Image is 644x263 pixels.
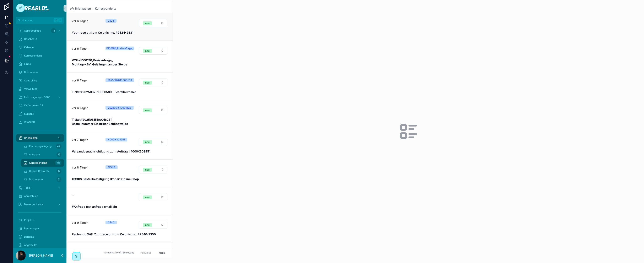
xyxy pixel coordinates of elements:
a: Angestellte [16,241,64,249]
p: vor 7 Tagen [72,138,88,142]
strong: Rechnung WG: Your receipt from Celonis Inc. #2540-7350 [72,232,156,236]
span: Adressbuch [24,194,38,198]
button: Jump to...K [16,17,64,24]
a: Dashboard [16,35,64,43]
div: 13 [51,28,56,33]
img: App logo [16,5,63,12]
div: neu [145,81,150,85]
strong: Versandbenachrichtigung zum Auftrag #4000X308951 [72,150,150,153]
button: Select Button [139,221,167,229]
div: 2025081510001623 [108,106,131,110]
span: Dokumente [24,71,38,74]
div: 17 [56,169,61,174]
span: Urlaub, Krank etc [29,170,50,173]
a: Firma [16,60,64,68]
span: Rechnungen [24,227,39,230]
div: 2025082010000589 [108,78,132,82]
strong: WG: #F106190_Preisanfrage_ Montage- BV: Geislingen an der Steige [72,58,127,66]
div: 47 [56,144,61,149]
button: Select Button [139,193,167,201]
span: Jump to... [22,19,52,22]
div: F106190_Preisanfrage_ [106,47,133,50]
a: Controlling [16,77,64,84]
a: vor 6 TagenF106190_Preisanfrage_Select ButtonWG: #F106190_Preisanfrage_ Montage- BV: Geislingen a... [67,41,173,72]
span: Rechnungseingang [29,145,52,148]
a: Briefkasten [70,6,91,11]
div: 4000X308951 [108,138,125,141]
div: 61 [56,177,61,182]
span: Tools [24,186,30,189]
span: Anfragen [29,153,40,156]
a: App Feedback13 [16,27,64,34]
a: vor 6 Tagen2524Select ButtonYour receipt from Celonis Inc. #2524-2381 [67,13,173,41]
a: Fahrzeugmappe 3000 [16,93,64,101]
p: vor 6 Tagen [72,47,88,51]
div: 195 [55,160,61,165]
button: Next [156,249,168,256]
a: Kalender [16,44,64,51]
span: Bewerber Leads [24,203,43,206]
a: WWS DB [16,118,64,126]
strong: Your receipt from Celonis Inc. #2524-2381 [72,31,133,34]
div: 2540 [108,221,114,224]
strong: #Anfrage test anfrage email sig [72,205,117,208]
button: Select Button [139,138,167,146]
button: Select Button [139,19,167,27]
a: Rechnungen [16,225,64,232]
a: vor 8 TagenCORSSelect Button#CORS Bestellbestätigung Ikonart Online Shop [67,159,173,187]
span: Projekte [24,219,34,222]
span: Korrespondenz [29,161,47,165]
span: Kalender [24,46,35,49]
div: CORS [108,165,115,169]
button: Select Button [139,106,167,114]
a: Tools [16,184,64,192]
a: vor 9 Tagen2540Select ButtonRechnung WG: Your receipt from Celonis Inc. #2540-7350 [67,215,173,242]
a: Dokumente [16,69,64,76]
span: Controlling [24,79,37,82]
a: SuperLV [16,110,64,118]
a: Korrespondenz195 [21,159,64,167]
span: SuperLV [24,112,34,116]
p: vor 6 Tagen [72,19,88,23]
div: neu [145,49,150,53]
strong: #CORS Bestellbestätigung Ikonart Online Shop [72,177,139,181]
span: LV / Arbeiten DB [24,104,43,107]
a: vor 6 Tagen2025081510001623Select ButtonTicket#2025081510001623 | Bestellnummer Elektriker Schöne... [67,100,173,132]
a: vor 6 Tagen2025082010000589Select ButtonTicket#2025082010000589 | Bestellnummer [67,72,173,100]
span: App Feedback [24,29,41,32]
span: Fahrzeugmappe 3000 [24,96,50,99]
a: Dokumente61 [21,176,64,183]
p: vor 9 Tagen [72,221,88,225]
div: neu [145,140,150,144]
a: --Select Button#Anfrage test anfrage email sig [67,187,173,215]
span: Verwaltung [24,87,37,91]
a: Korrespondenz [16,52,64,59]
a: Korrespondenz [95,6,116,11]
a: Bewerber Leads [16,201,64,208]
div: neu [145,108,150,112]
span: Dokumente [29,178,43,181]
button: Select Button [139,166,167,173]
span: Showing 10 of 195 results [104,251,134,254]
button: Select Button [139,79,167,86]
div: 2524 [108,19,114,23]
p: vor 6 Tagen [72,106,88,110]
p: [PERSON_NAME] [29,253,53,258]
span: Korrespondenz [24,54,42,57]
div: 19 [56,152,61,157]
strong: Ticket#2025081510001623 | Bestellnummer Elektriker Schönewalde [72,118,128,125]
a: Anfragen19 [21,151,64,158]
a: Berichte [16,233,64,241]
span: Dashboard [24,37,37,41]
a: vor 7 Tagen4000X308951Select ButtonVersandbenachrichtigung zum Auftrag #4000X308951 [67,132,173,159]
div: neu [145,168,150,172]
span: -- [72,193,74,197]
span: Firma [24,62,31,66]
a: Verwaltung [16,85,64,93]
span: Briefkasten [24,136,38,140]
a: LV / Arbeiten DB [16,102,64,109]
span: Berichte [24,235,34,238]
strong: Ticket#2025082010000589 | Bestellnummer [72,90,136,94]
a: Rechnungseingang47 [21,143,64,150]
